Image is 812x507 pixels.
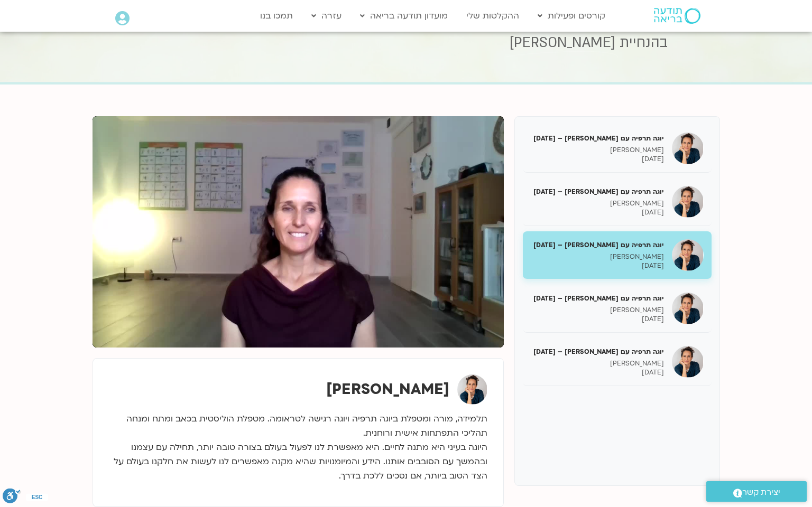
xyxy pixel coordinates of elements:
p: [DATE] [531,261,664,270]
a: תמכו בנו [255,6,298,26]
p: [DATE] [531,155,664,164]
p: [PERSON_NAME] [531,252,664,261]
strong: [PERSON_NAME] [326,379,449,399]
p: [PERSON_NAME] [531,199,664,208]
img: יוגה תרפיה עם יעל אלנברג – 04/06/25 [672,346,704,378]
img: תודעה בריאה [654,8,700,24]
a: ההקלטות שלי [461,6,524,26]
img: יוגה תרפיה עם יעל אלנברג – 21/05/25 [672,239,704,271]
p: [DATE] [531,315,664,324]
a: יצירת קשר [706,481,807,502]
h5: יוגה תרפיה עם [PERSON_NAME] – [DATE] [531,187,664,196]
p: [DATE] [531,368,664,377]
h5: יוגה תרפיה עם [PERSON_NAME] – [DATE] [531,240,664,250]
p: [DATE] [531,208,664,217]
h5: יוגה תרפיה עם [PERSON_NAME] – [DATE] [531,347,664,356]
span: בהנחיית [620,33,668,52]
h5: יוגה תרפיה עם [PERSON_NAME] – [DATE] [531,134,664,143]
img: יעל אלנברג [457,374,487,405]
span: יצירת קשר [742,485,780,500]
img: יוגה תרפיה עם יעל אלנברג – 07/05/25 [672,133,704,164]
p: [PERSON_NAME] [531,146,664,155]
p: [PERSON_NAME] [531,359,664,368]
h5: יוגה תרפיה עם [PERSON_NAME] – [DATE] [531,294,664,303]
img: יוגה תרפיה עם יעל אלנברג – 14/05/25 [672,186,704,218]
img: יוגה תרפיה עם יעל אלנברג – 28/05/25 [672,293,704,324]
p: [PERSON_NAME] [531,306,664,315]
p: תלמידה, מורה ומטפלת ביוגה תרפיה ויוגה רגישה לטראומה. מטפלת הוליסטית בכאב ומתח ומנחה תהליכי התפתחו... [109,412,487,483]
a: קורסים ופעילות [532,6,611,26]
a: עזרה [306,6,347,26]
a: מועדון תודעה בריאה [355,6,453,26]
